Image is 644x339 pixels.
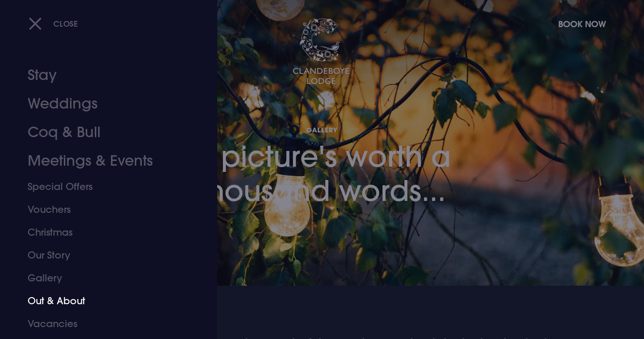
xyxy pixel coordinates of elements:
a: Christmas [28,221,178,244]
a: Stay [28,61,178,90]
a: Weddings [28,90,178,118]
a: Meetings & Events [28,147,178,175]
a: Coq & Bull [28,118,178,147]
span: Close [53,19,78,29]
button: Close [29,14,78,33]
a: Vouchers [28,198,178,221]
a: Vacancies [28,312,178,335]
a: Gallery [28,267,178,289]
a: Out & About [28,289,178,312]
a: Our Story [28,244,178,267]
a: Special Offers [28,175,178,198]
